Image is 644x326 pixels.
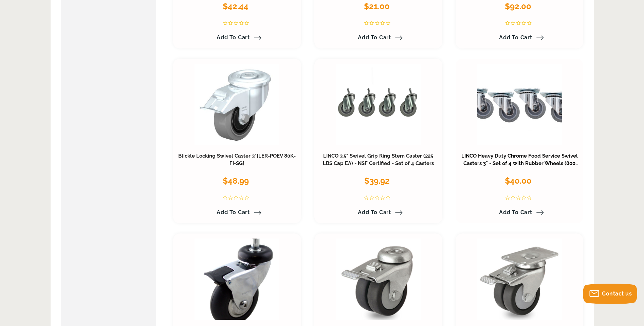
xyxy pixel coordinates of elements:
[364,1,390,11] span: $21.00
[364,176,390,186] span: $39.92
[354,207,403,218] a: Add to Cart
[461,153,579,174] a: LINCO Heavy Duty Chrome Food Service Swivel Casters 3" - Set of 4 with Rubber Wheels (800 LBS Cap...
[213,32,261,43] a: Add to Cart
[499,209,532,216] span: Add to Cart
[495,207,544,218] a: Add to Cart
[217,209,250,216] span: Add to Cart
[495,32,544,43] a: Add to Cart
[358,209,391,216] span: Add to Cart
[178,153,296,166] a: Blickle Locking Swivel Caster 3"[LER-POEV 80K-FI-SG]
[358,34,391,41] span: Add to Cart
[217,34,250,41] span: Add to Cart
[223,1,249,11] span: $42.44
[583,284,637,304] button: Contact us
[505,1,531,11] span: $92.00
[213,207,261,218] a: Add to Cart
[354,32,403,43] a: Add to Cart
[602,290,632,297] span: Contact us
[323,153,434,166] a: LINCO 3.5" Swivel Grip Ring Stem Caster (225 LBS Cap EA) - NSF Certified - Set of 4 Casters
[223,176,249,186] span: $48.99
[499,34,532,41] span: Add to Cart
[505,176,532,186] span: $40.00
